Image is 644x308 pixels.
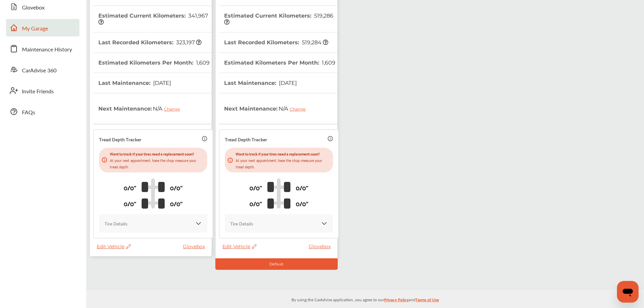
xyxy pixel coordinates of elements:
p: 0/0" [170,198,183,209]
iframe: Button to launch messaging window [617,281,639,303]
img: tire_track_logo.b900bcbc.svg [267,178,290,209]
span: 1,609 [321,60,335,66]
span: 341,967 [98,13,209,25]
img: KOKaJQAAAABJRU5ErkJggg== [321,220,328,227]
span: My Garage [22,24,48,33]
a: Invite Friends [6,82,79,99]
a: Glovebox [309,243,334,250]
div: Change [290,106,309,112]
p: Want to track if your tires need a replacement soon? [110,150,205,157]
p: At your next appointment, have the shop measure your tread depth. [236,157,330,170]
div: Change [164,106,183,112]
span: N/A [152,100,185,117]
img: KOKaJQAAAABJRU5ErkJggg== [195,220,202,227]
p: Want to track if your tires need a replacement soon? [236,150,330,157]
span: [DATE] [152,80,171,86]
span: 519,284 [301,39,328,46]
th: Estimated Kilometers Per Month : [98,53,210,73]
th: Last Recorded Kilometers : [98,32,201,52]
p: 0/0" [296,198,308,209]
span: Edit Vehicle [97,243,131,250]
span: 1,609 [195,60,210,66]
p: 0/0" [249,198,262,209]
a: FAQs [6,103,79,120]
span: [DATE] [278,80,297,86]
div: Default [215,258,338,270]
span: 323,197 [175,39,201,46]
th: Estimated Current Kilometers : [224,6,339,32]
p: Tread Depth Tracker [99,135,141,143]
p: By using the CarAdvise application, you agree to our and [86,296,644,303]
a: My Garage [6,19,79,37]
p: 0/0" [296,182,308,193]
p: Tread Depth Tracker [225,135,267,143]
th: Estimated Kilometers Per Month : [224,53,335,73]
a: Privacy Policy [384,296,409,306]
th: Estimated Current Kilometers : [98,6,213,32]
p: Tire Details [230,219,253,227]
span: N/A [278,100,311,117]
span: Invite Friends [22,87,54,96]
th: Last Recorded Kilometers : [224,32,328,52]
a: Maintenance History [6,40,79,57]
span: 519,286 [224,13,335,25]
span: CarAdvise 360 [22,66,56,75]
span: Glovebox [22,3,45,12]
span: Edit Vehicle [222,243,257,250]
p: Tire Details [104,219,127,227]
p: 0/0" [249,182,262,193]
th: Next Maintenance : [98,93,185,124]
img: tire_track_logo.b900bcbc.svg [142,178,165,209]
a: Terms of Use [415,296,439,306]
th: Next Maintenance : [224,93,311,124]
span: FAQs [22,108,35,117]
p: At your next appointment, have the shop measure your tread depth. [110,157,205,170]
span: Maintenance History [22,45,72,54]
p: 0/0" [124,182,136,193]
a: CarAdvise 360 [6,61,79,78]
a: Glovebox [183,243,208,250]
p: 0/0" [124,198,136,209]
th: Last Maintenance : [98,73,171,93]
p: 0/0" [170,182,183,193]
th: Last Maintenance : [224,73,297,93]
